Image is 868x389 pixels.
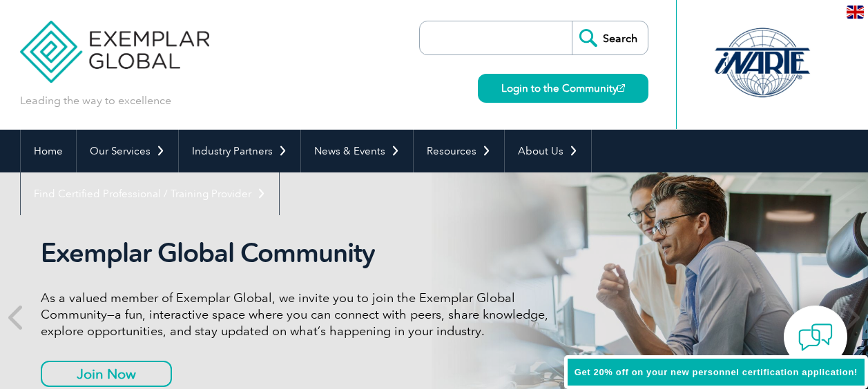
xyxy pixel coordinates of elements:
[575,367,858,377] span: Get 20% off on your new personnel certification application!
[21,130,76,172] a: Home
[478,74,648,103] a: Login to the Community
[301,130,413,172] a: News & Events
[617,84,625,92] img: open_square.png
[41,361,172,387] a: Join Now
[414,130,504,172] a: Resources
[179,130,300,172] a: Industry Partners
[21,172,279,215] a: Find Certified Professional / Training Provider
[41,237,559,269] h2: Exemplar Global Community
[572,21,648,54] input: Search
[20,93,171,108] p: Leading the way to excellence
[798,320,833,355] img: contact-chat.png
[847,6,864,19] img: en
[505,130,591,172] a: About Us
[41,290,559,339] p: As a valued member of Exemplar Global, we invite you to join the Exemplar Global Community—a fun,...
[77,130,178,172] a: Our Services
